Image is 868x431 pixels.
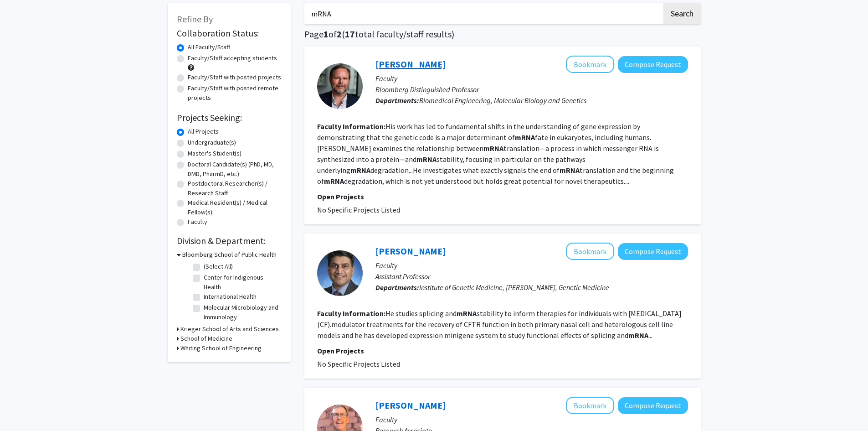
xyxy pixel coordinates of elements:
label: Faculty/Staff with posted remote projects [188,83,282,103]
span: Institute of Genetic Medicine, [PERSON_NAME], Genetic Medicine [419,283,609,292]
iframe: Chat [7,390,39,424]
p: Faculty [375,260,688,271]
p: Faculty [375,414,688,425]
b: mRNA [416,155,437,164]
button: Add Jeff Coller to Bookmarks [566,56,614,73]
h2: Projects Seeking: [177,112,282,123]
a: [PERSON_NAME] [375,245,446,257]
label: Molecular Microbiology and Immunology [204,303,279,322]
label: Doctoral Candidate(s) (PhD, MD, DMD, PharmD, etc.) [188,160,282,179]
label: All Projects [188,127,219,136]
button: Compose Request to Jeff Coller [618,56,688,73]
h3: Bloomberg School of Public Health [182,250,277,260]
b: mRNA [483,144,503,153]
b: mRNA [457,309,477,318]
input: Search Keywords [304,3,662,24]
label: Medical Resident(s) / Medical Fellow(s) [188,198,282,217]
p: Faculty [375,73,688,84]
button: Compose Request to Neeraj Sharma [618,243,688,260]
span: Refine By [177,13,213,25]
button: Search [663,3,701,24]
p: Open Projects [317,345,688,356]
b: mRNA [350,166,370,175]
h2: Collaboration Status: [177,28,282,39]
b: mRNA [560,166,580,175]
button: Compose Request to Dan VanDeRiet [618,397,688,414]
span: No Specific Projects Listed [317,359,400,369]
button: Add Neeraj Sharma to Bookmarks [566,243,614,260]
label: Center for Indigenous Health [204,273,279,292]
label: (Select All) [204,262,233,271]
p: Bloomberg Distinguished Professor [375,84,688,95]
span: 2 [337,28,342,40]
span: 17 [345,28,355,40]
label: Faculty/Staff with posted projects [188,73,281,82]
b: Faculty Information: [317,122,385,131]
b: Departments: [375,283,419,292]
a: [PERSON_NAME] [375,58,446,70]
b: Faculty Information: [317,309,385,318]
label: Master's Student(s) [188,149,241,158]
span: No Specific Projects Listed [317,205,400,214]
h3: School of Medicine [180,334,232,343]
p: Open Projects [317,191,688,202]
label: Postdoctoral Researcher(s) / Research Staff [188,179,282,198]
label: All Faculty/Staff [188,42,230,52]
b: mRNA [628,331,648,340]
b: Departments: [375,96,419,105]
b: mRNA [515,133,535,142]
button: Add Dan VanDeRiet to Bookmarks [566,397,614,414]
h2: Division & Department: [177,235,282,246]
span: 1 [324,28,329,40]
h3: Whiting School of Engineering [180,343,262,353]
label: Faculty/Staff accepting students [188,53,277,63]
h1: Page of ( total faculty/staff results) [304,29,701,40]
fg-read-more: He studies splicing and stability to inform therapies for individuals with [MEDICAL_DATA] (CF).mo... [317,309,682,340]
label: International Health [204,292,257,301]
label: Undergraduate(s) [188,138,236,147]
span: Biomedical Engineering, Molecular Biology and Genetics [419,96,586,105]
b: mRNA [324,177,344,186]
a: [PERSON_NAME] [375,400,446,411]
label: Faculty [188,217,207,227]
p: Assistant Professor [375,271,688,282]
h3: Krieger School of Arts and Sciences [180,324,279,334]
fg-read-more: His work has led to fundamental shifts in the understanding of gene expression by demonstrating t... [317,122,674,186]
